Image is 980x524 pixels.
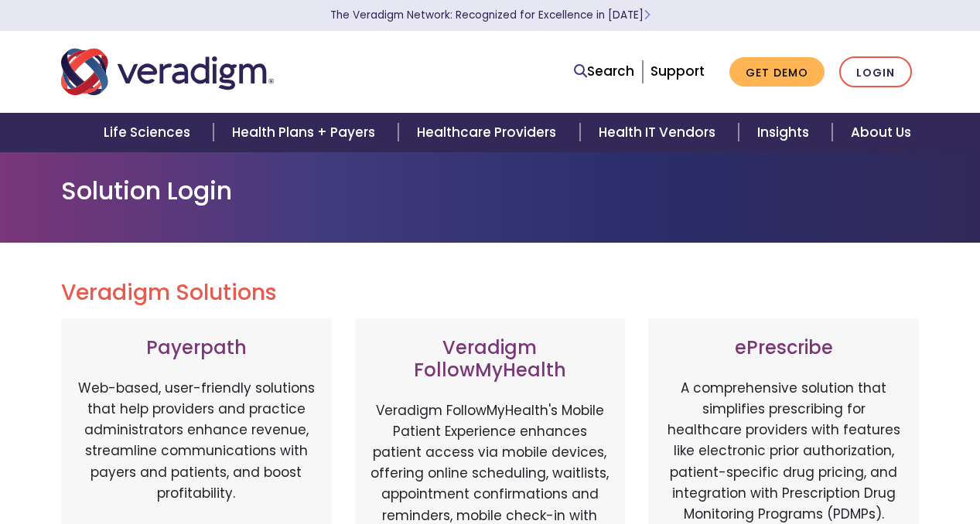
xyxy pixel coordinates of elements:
a: About Us [832,113,930,152]
h3: Payerpath [77,337,316,359]
a: Get Demo [729,57,825,87]
a: Health Plans + Payers [213,113,398,152]
a: Insights [739,113,832,152]
a: Healthcare Providers [398,113,579,152]
img: Veradigm logo [61,46,274,97]
a: Search [574,61,634,82]
h1: Solution Login [61,176,920,206]
h2: Veradigm Solutions [61,280,920,306]
a: Life Sciences [85,113,213,152]
a: The Veradigm Network: Recognized for Excellence in [DATE]Learn More [330,8,650,22]
a: Support [650,62,705,80]
h3: Veradigm FollowMyHealth [370,337,610,382]
a: Health IT Vendors [580,113,739,152]
a: Login [839,56,912,88]
span: Learn More [644,8,650,22]
h3: ePrescribe [664,337,903,359]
